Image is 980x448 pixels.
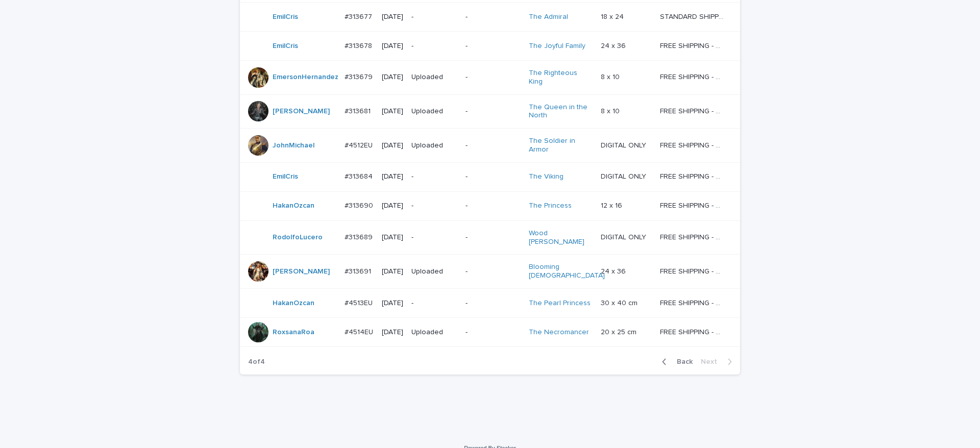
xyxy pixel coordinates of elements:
p: - [465,233,521,242]
p: [DATE] [382,299,403,308]
a: [PERSON_NAME] [273,267,330,276]
button: Back [654,357,697,366]
p: - [465,202,521,210]
p: - [465,73,521,82]
p: #313679 [345,71,375,82]
p: - [411,172,457,181]
tr: HakanOzcan #313690#313690 [DATE]--The Princess 12 x 1612 x 16 FREE SHIPPING - preview in 1-2 busi... [240,191,740,220]
tr: RoxsanaRoa #4514EU#4514EU [DATE]Uploaded-The Necromancer 20 x 25 cm20 x 25 cm FREE SHIPPING - pre... [240,317,740,346]
a: The Viking [529,172,563,181]
p: - [411,42,457,51]
p: [DATE] [382,267,403,276]
p: - [411,202,457,210]
p: [DATE] [382,42,403,51]
p: FREE SHIPPING - preview in 1-2 business days, after your approval delivery will take 6-10 busines... [660,326,726,337]
p: Uploaded [411,107,457,116]
p: FREE SHIPPING - preview in 1-2 business days, after your approval delivery will take 5-10 b.d. [660,40,726,51]
span: Back [671,358,693,365]
p: #313678 [345,40,374,51]
p: - [465,13,521,21]
a: HakanOzcan [273,299,314,308]
p: FREE SHIPPING - preview in 1-2 business days, after your approval delivery will take 5-10 b.d. [660,265,726,276]
a: The Pearl Princess [529,299,591,308]
a: EmilCris [273,172,298,181]
p: - [465,328,521,337]
p: 24 x 36 [601,40,628,51]
p: FREE SHIPPING - preview in 1-2 business days, after your approval delivery will take 5-10 busines... [660,139,726,150]
p: 30 x 40 cm [601,297,640,308]
tr: RodolfoLucero #313689#313689 [DATE]--Wood [PERSON_NAME] DIGITAL ONLYDIGITAL ONLY FREE SHIPPING - ... [240,220,740,255]
p: [DATE] [382,107,403,116]
p: DIGITAL ONLY [601,139,648,150]
tr: [PERSON_NAME] #313681#313681 [DATE]Uploaded-The Queen in the North 8 x 108 x 10 FREE SHIPPING - p... [240,94,740,129]
p: [DATE] [382,73,403,82]
p: #313689 [345,231,375,242]
p: 24 x 36 [601,265,628,276]
p: 4 of 4 [240,350,273,375]
p: - [411,299,457,308]
p: FREE SHIPPING - preview in 1-2 business days, after your approval delivery will take 5-10 busines... [660,297,726,308]
button: Next [697,357,740,366]
a: The Soldier in Armor [529,137,593,154]
p: FREE SHIPPING - preview in 1-2 business days, after your approval delivery will take 5-10 b.d. [660,170,726,181]
span: Next [701,358,723,365]
p: [DATE] [382,202,403,210]
p: - [465,299,521,308]
p: Uploaded [411,141,457,150]
p: Uploaded [411,73,457,82]
p: STANDARD SHIPPING - Up to 4 weeks [660,11,726,21]
tr: JohnMichael #4512EU#4512EU [DATE]Uploaded-The Soldier in Armor DIGITAL ONLYDIGITAL ONLY FREE SHIP... [240,129,740,163]
p: #313691 [345,265,373,276]
a: The Righteous King [529,69,593,86]
p: - [465,172,521,181]
p: [DATE] [382,328,403,337]
p: Uploaded [411,328,457,337]
tr: EmilCris #313677#313677 [DATE]--The Admiral 18 x 2418 x 24 STANDARD SHIPPING - Up to 4 weeksSTAND... [240,2,740,31]
p: - [411,233,457,242]
tr: EmilCris #313678#313678 [DATE]--The Joyful Family 24 x 3624 x 36 FREE SHIPPING - preview in 1-2 b... [240,31,740,60]
tr: HakanOzcan #4513EU#4513EU [DATE]--The Pearl Princess 30 x 40 cm30 x 40 cm FREE SHIPPING - preview... [240,288,740,317]
p: - [465,42,521,51]
a: RoxsanaRoa [273,328,314,337]
tr: EmilCris #313684#313684 [DATE]--The Viking DIGITAL ONLYDIGITAL ONLY FREE SHIPPING - preview in 1-... [240,162,740,191]
p: FREE SHIPPING - preview in 1-2 business days, after your approval delivery will take 5-10 b.d. [660,200,726,210]
a: Wood [PERSON_NAME] [529,229,593,246]
p: - [465,141,521,150]
p: #313681 [345,105,373,116]
p: 18 x 24 [601,11,626,21]
a: JohnMichael [273,141,314,150]
p: FREE SHIPPING - preview in 1-2 business days, after your approval delivery will take 5-10 b.d. [660,105,726,116]
p: #4513EU [345,297,375,308]
a: [PERSON_NAME] [273,107,330,116]
a: The Queen in the North [529,103,593,120]
p: #313684 [345,170,375,181]
p: FREE SHIPPING - preview in 1-2 business days, after your approval delivery will take 5-10 b.d. [660,71,726,82]
a: The Princess [529,202,572,210]
a: EmilCris [273,13,298,21]
a: The Joyful Family [529,42,585,51]
a: The Admiral [529,13,568,21]
a: RodolfoLucero [273,233,323,242]
p: 12 x 16 [601,200,624,210]
p: [DATE] [382,172,403,181]
p: #4512EU [345,139,375,150]
p: - [465,267,521,276]
tr: EmersonHernandez #313679#313679 [DATE]Uploaded-The Righteous King 8 x 108 x 10 FREE SHIPPING - pr... [240,60,740,94]
p: [DATE] [382,233,403,242]
p: DIGITAL ONLY [601,170,648,181]
p: 8 x 10 [601,105,622,116]
p: [DATE] [382,13,403,21]
p: DIGITAL ONLY [601,231,648,242]
a: The Necromancer [529,328,589,337]
p: [DATE] [382,141,403,150]
p: - [465,107,521,116]
p: #313677 [345,11,374,21]
p: #4514EU [345,326,375,337]
tr: [PERSON_NAME] #313691#313691 [DATE]Uploaded-Blooming [DEMOGRAPHIC_DATA] 24 x 3624 x 36 FREE SHIPP... [240,255,740,289]
p: FREE SHIPPING - preview in 1-2 business days, after your approval delivery will take 5-10 b.d. [660,231,726,242]
a: HakanOzcan [273,202,314,210]
a: EmilCris [273,42,298,51]
p: Uploaded [411,267,457,276]
p: 8 x 10 [601,71,622,82]
p: 20 x 25 cm [601,326,639,337]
